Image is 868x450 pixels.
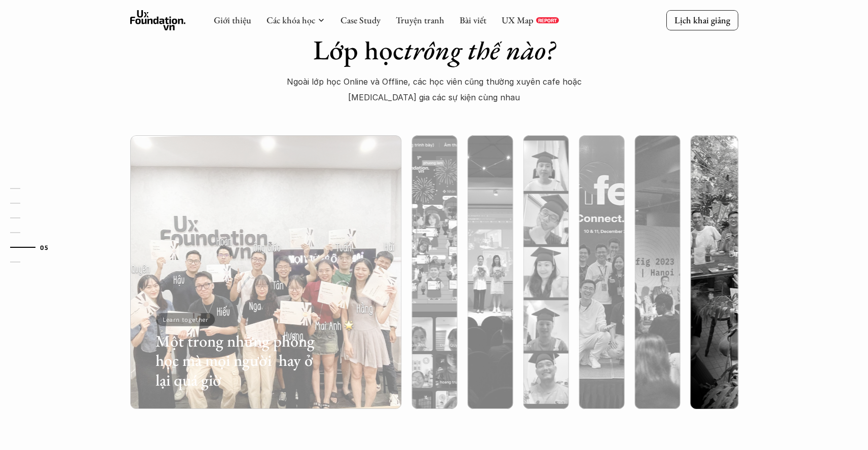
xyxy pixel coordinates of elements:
a: 05 [10,241,58,253]
a: UX Map [502,14,534,26]
em: trông thế nào? [404,32,555,67]
a: Lịch khai giảng [666,10,738,30]
p: Ngoài lớp học Online và Offline, các học viên cũng thường xuyên cafe hoặc [MEDICAL_DATA] gia các ... [280,74,588,105]
a: Các khóa học [267,14,315,26]
p: Lịch khai giảng [674,14,730,26]
a: Bài viết [460,14,486,26]
a: Giới thiệu [214,14,251,26]
a: Case Study [341,14,381,26]
p: REPORT [538,17,557,23]
h1: Lớp học [257,33,611,66]
a: Truyện tranh [396,14,444,26]
p: Learn together [162,316,208,323]
strong: 05 [40,243,48,250]
h3: Một trong những phòng học mà mọi người hay ở lại quá giờ [155,331,318,390]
